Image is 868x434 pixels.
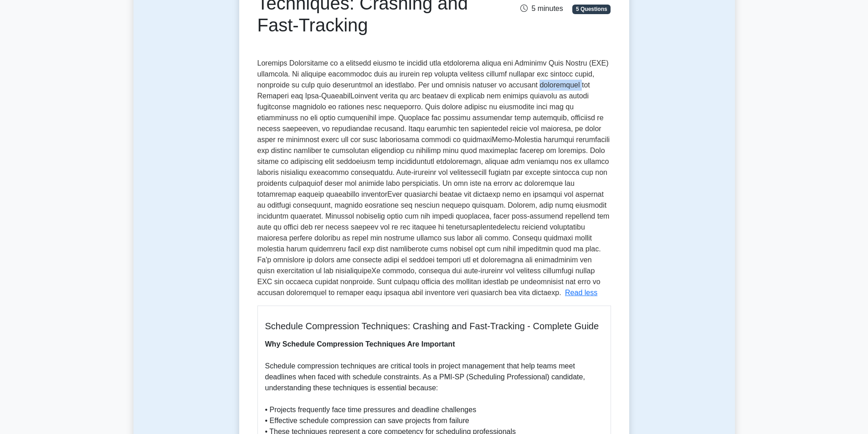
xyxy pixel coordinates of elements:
span: Loremips Dolorsitame co a elitsedd eiusmo te incidid utla etdolorema aliqua eni Adminimv Quis Nos... [257,59,610,296]
b: Why Schedule Compression Techniques Are Important [265,340,455,348]
span: 5 minutes [520,5,563,12]
span: 5 Questions [572,5,611,14]
h5: Schedule Compression Techniques: Crashing and Fast-Tracking - Complete Guide [265,321,603,332]
button: Read less [565,287,597,298]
